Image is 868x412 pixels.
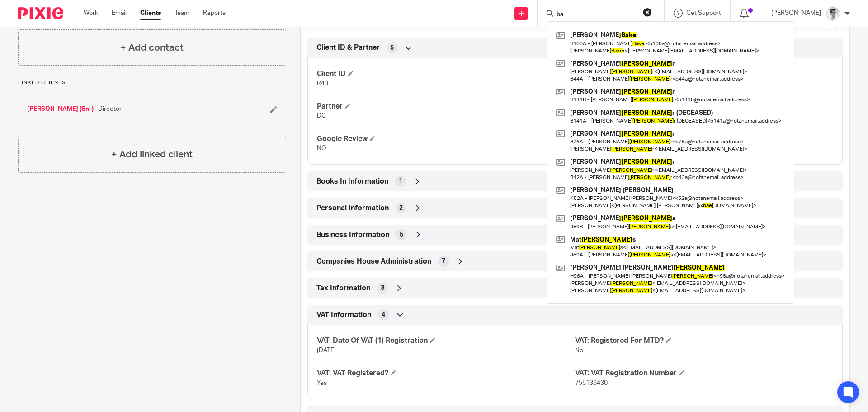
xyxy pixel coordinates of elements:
h4: Google Review [317,134,575,144]
span: 5 [400,230,403,239]
h4: + Add contact [120,41,184,55]
span: 1 [399,177,402,186]
span: 3 [381,284,384,293]
h4: Client ID [317,69,575,79]
span: Director [98,104,122,114]
span: DC [317,113,326,119]
span: Tax Information [316,284,370,293]
a: Work [84,9,98,18]
span: 7 [442,257,445,266]
span: VAT Information [316,310,371,320]
span: Companies House Administration [316,257,431,266]
a: Email [112,9,127,18]
span: Yes [317,380,327,386]
span: R43 [317,81,328,87]
span: [DATE] [317,347,336,354]
a: Clients [140,9,161,18]
span: Business Information [316,230,389,240]
p: [PERSON_NAME] [771,9,821,18]
p: Linked clients [18,79,286,86]
span: Books In Information [316,177,388,186]
a: Team [175,9,189,18]
h4: VAT: VAT Registered? [317,369,575,378]
span: Get Support [686,10,721,16]
span: Client ID & Partner [316,43,380,52]
span: 4 [382,310,385,319]
h4: VAT: VAT Registration Number [575,369,833,378]
input: Search [556,11,637,19]
h4: + Add linked client [111,147,193,161]
span: NO [317,145,326,152]
span: 2 [399,204,403,213]
a: [PERSON_NAME] (Snr) [27,104,94,114]
img: Pixie [18,7,63,19]
button: Clear [643,8,652,17]
img: Adam_2025.jpg [826,6,840,21]
h4: VAT: Registered For MTD? [575,336,833,346]
span: No [575,347,583,354]
h4: Partner [317,102,575,111]
a: Reports [203,9,226,18]
span: 5 [390,43,394,52]
h4: VAT: Date Of VAT (1) Registration [317,336,575,346]
span: 755136430 [575,380,608,386]
span: Personal Information [316,204,389,213]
